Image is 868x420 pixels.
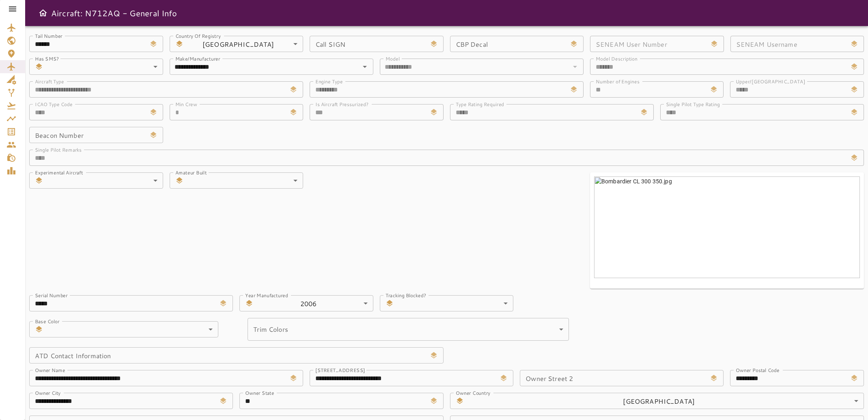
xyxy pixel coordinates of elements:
[359,61,370,72] button: Open
[467,393,864,409] div: [GEOGRAPHIC_DATA]
[456,100,504,107] label: Type Rating Required
[594,176,860,278] img: Bombardier CL 300 350.jpg
[315,100,368,107] label: Is Aircraft Pressurized?
[35,169,83,176] label: Experimental Aircraft
[315,366,365,373] label: [STREET_ADDRESS]
[397,295,514,311] div: ​
[175,32,221,39] label: Country Of Registry
[245,389,274,396] label: Owner State
[386,55,400,62] label: Model
[245,292,288,298] label: Year Manufactured
[35,366,65,373] label: Owner Name
[456,389,490,396] label: Owner Country
[736,78,805,85] label: Upper/[GEOGRAPHIC_DATA]
[248,318,569,341] div: ​
[596,55,638,62] label: Model Description
[175,55,220,62] label: Make/Manufacturer
[35,55,59,62] label: Has SMS?
[35,78,64,85] label: Aircraft Type
[35,5,51,21] button: Open drawer
[35,146,82,153] label: Single Pilot Remarks
[386,292,426,298] label: Tracking Blocked?
[175,100,197,107] label: Min Crew
[187,36,304,52] div: [GEOGRAPHIC_DATA]
[666,100,719,107] label: Single Pilot Type Rating
[46,321,218,337] div: ​
[35,100,73,107] label: ICAO Type Code
[256,295,373,311] div: 2006
[35,389,60,396] label: Owner City
[46,59,163,75] div: ​
[315,78,343,85] label: Engine Type
[187,172,304,189] div: ​
[51,7,177,20] h6: Aircraft: N712AQ - General Info
[35,292,68,298] label: Serial Number
[596,78,640,85] label: Number of Engines
[46,172,163,189] div: ​
[35,32,62,39] label: Tail Number
[35,318,59,324] label: Base Color
[175,169,207,176] label: Amateur Built
[736,366,780,373] label: Owner Postal Code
